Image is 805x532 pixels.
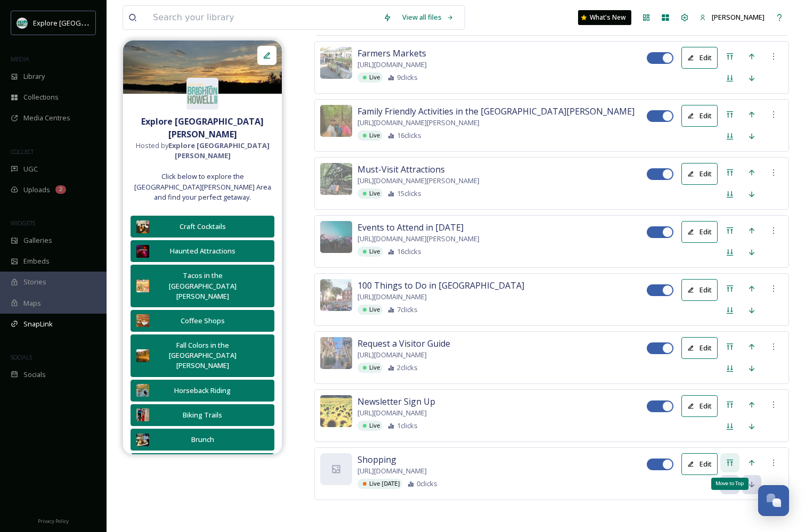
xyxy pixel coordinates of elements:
[681,395,718,417] button: Edit
[681,453,718,475] button: Edit
[11,353,32,361] span: SOCIALS
[155,222,250,232] div: Craft Cocktails
[357,350,427,360] span: [URL][DOMAIN_NAME]
[681,279,718,301] button: Edit
[136,220,149,233] img: 09d5af2d-77d8-495d-ad4b-c03d8124fe03.jpg
[131,453,274,475] button: Vibology & Earth's Energy
[357,72,383,83] div: Live
[155,386,250,396] div: Horseback Riding
[357,60,427,70] span: [URL][DOMAIN_NAME]
[320,279,352,311] img: pominville-seventeen%282%29.jpg
[11,55,29,63] span: MEDIA
[131,310,274,332] button: Coffee Shops
[186,78,218,110] img: 67e7af72-b6c8-455a-acf8-98e6fe1b68aa.avif
[681,105,718,127] button: Edit
[357,292,427,302] span: [URL][DOMAIN_NAME]
[131,429,274,451] button: Brunch
[23,164,38,174] span: UGC
[357,163,445,176] span: Must-Visit Attractions
[33,18,180,28] span: Explore [GEOGRAPHIC_DATA][PERSON_NAME]
[417,479,437,489] span: 0 clicks
[357,466,427,476] span: [URL][DOMAIN_NAME]
[397,363,418,373] span: 2 clicks
[136,314,149,327] img: d7e71e25-4b07-4551-98e8-a7623558a068.jpg
[128,141,277,161] span: Hosted by
[38,514,69,527] a: Privacy Policy
[320,395,352,427] img: %2540mi_naturecorner%25201.jpg
[357,118,479,128] span: [URL][DOMAIN_NAME][PERSON_NAME]
[38,518,69,525] span: Privacy Policy
[131,404,274,426] button: Biking Trails
[681,221,718,243] button: Edit
[357,479,402,489] div: Live [DATE]
[397,421,418,431] span: 1 clicks
[23,92,59,102] span: Collections
[23,298,41,308] span: Maps
[357,395,435,408] span: Newsletter Sign Up
[711,478,749,489] div: Move to Top
[131,216,274,238] button: Craft Cocktails
[128,171,277,202] span: Click below to explore the [GEOGRAPHIC_DATA][PERSON_NAME] Area and find your perfect getaway.
[357,247,383,257] div: Live
[23,235,52,245] span: Galleries
[55,185,66,194] div: 2
[148,6,378,29] input: Search your library
[23,277,46,287] span: Stories
[320,337,352,369] img: 6d126a0b-8797-4164-8743-ac3b966fb7c1.jpg
[397,72,418,83] span: 9 clicks
[155,410,250,420] div: Biking Trails
[141,116,264,140] strong: Explore [GEOGRAPHIC_DATA][PERSON_NAME]
[136,280,149,292] img: 69722c47-1ad3-4d23-8da8-f8965570ac77.jpg
[123,40,282,94] img: %2540trevapeach%25203.png
[397,189,421,199] span: 15 clicks
[11,148,34,155] span: COLLECT
[131,240,274,262] button: Haunted Attractions
[11,219,35,227] span: WIDGETS
[397,305,418,315] span: 7 clicks
[155,340,250,371] div: Fall Colors in the [GEOGRAPHIC_DATA][PERSON_NAME]
[136,349,149,362] img: 43569894-00ba-4b87-a734-42d626b0adcc.jpg
[131,265,274,307] button: Tacos in the [GEOGRAPHIC_DATA][PERSON_NAME]
[681,163,718,185] button: Edit
[131,334,274,377] button: Fall Colors in the [GEOGRAPHIC_DATA][PERSON_NAME]
[357,421,383,431] div: Live
[136,384,149,397] img: bc00d4ef-b3d3-44f9-86f1-557d12eb57d0.jpg
[357,105,635,118] span: Family Friendly Activities in the [GEOGRAPHIC_DATA][PERSON_NAME]
[320,47,352,79] img: 796b9374-9cf5-4f66-b9a5-3c9c34256c28.jpg
[155,246,250,256] div: Haunted Attractions
[357,363,383,373] div: Live
[357,337,450,350] span: Request a Visitor Guide
[23,185,50,195] span: Uploads
[397,130,421,141] span: 16 clicks
[758,485,789,516] button: Open Chat
[357,130,383,141] div: Live
[17,18,28,28] img: 67e7af72-b6c8-455a-acf8-98e6fe1b68aa.avif
[320,105,352,137] img: 26f49cf9-056b-49de-be40-a86ed8bf9343.jpg
[136,408,149,421] img: 27e1d2ed-eaa8-4c7b-bbbf-4225d490b4c0.jpg
[131,380,274,402] button: Horseback Riding
[694,7,770,28] a: [PERSON_NAME]
[357,453,396,466] span: Shopping
[320,221,352,253] img: c9e3547c-3cf2-451a-b8ea-96e0aac3439d.jpg
[155,435,250,445] div: Brunch
[357,234,479,244] span: [URL][DOMAIN_NAME][PERSON_NAME]
[136,433,149,446] img: 6b094d29-d8a6-4294-ad84-b34487c0edb8.jpg
[712,12,765,22] span: [PERSON_NAME]
[357,408,427,418] span: [URL][DOMAIN_NAME]
[681,47,718,69] button: Edit
[681,337,718,359] button: Edit
[320,163,352,195] img: d1c14417-d670-4da7-b2b3-e9882ba3c5f0.jpg
[23,256,50,266] span: Embeds
[23,319,53,329] span: SnapLink
[397,7,459,28] a: View all files
[155,271,250,301] div: Tacos in the [GEOGRAPHIC_DATA][PERSON_NAME]
[23,113,70,123] span: Media Centres
[357,189,383,199] div: Live
[168,141,270,160] strong: Explore [GEOGRAPHIC_DATA][PERSON_NAME]
[578,10,631,25] a: What's New
[357,279,524,292] span: 100 Things to Do in [GEOGRAPHIC_DATA]
[357,47,426,60] span: Farmers Markets
[397,247,421,257] span: 16 clicks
